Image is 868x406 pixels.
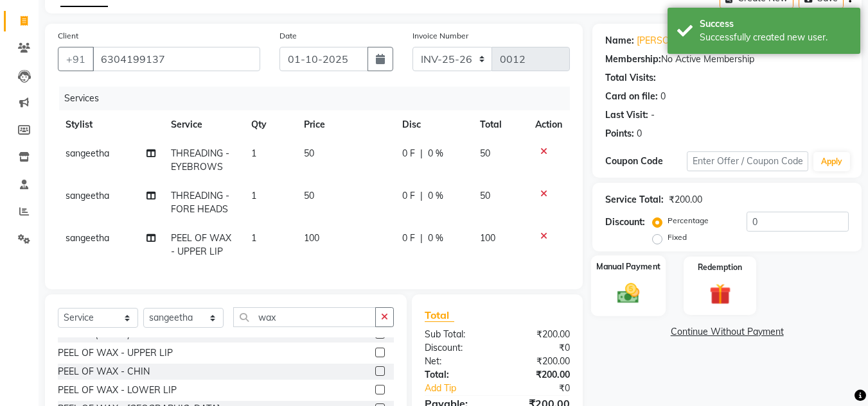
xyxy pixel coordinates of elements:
[425,309,454,322] span: Total
[244,110,297,139] th: Qty
[605,71,656,85] div: Total Visits:
[668,232,687,243] label: Fixed
[66,148,109,159] span: sangeetha
[700,31,851,44] div: Successfully created new user.
[428,232,443,245] span: 0 %
[605,34,634,47] div: Name:
[251,232,256,244] span: 1
[668,215,709,226] label: Percentage
[660,90,666,103] div: 0
[651,108,655,122] div: -
[605,127,634,140] div: Points:
[497,341,580,355] div: ₹0
[251,148,256,159] span: 1
[58,110,163,139] th: Stylist
[304,190,314,201] span: 50
[605,90,658,103] div: Card on file:
[58,365,150,378] div: PEEL OF WAX - CHIN
[605,53,849,66] div: No Active Membership
[402,232,415,245] span: 0 F
[605,155,686,168] div: Coupon Code
[171,148,229,173] span: THREADING - EYEBROWS
[596,260,660,273] label: Manual Payment
[480,190,490,201] span: 50
[171,190,229,215] span: THREADING - FORE HEADS
[66,232,109,244] span: sangeetha
[700,17,851,31] div: Success
[420,147,423,160] span: |
[605,193,664,207] div: Service Total:
[171,232,231,257] span: PEEL OF WAX - UPPER LIP
[511,382,580,395] div: ₹0
[233,307,376,327] input: Search or Scan
[66,190,109,201] span: sangeetha
[605,53,661,66] div: Membership:
[420,232,423,245] span: |
[415,368,497,382] div: Total:
[497,328,580,341] div: ₹200.00
[415,328,497,341] div: Sub Total:
[703,281,738,307] img: _gift.svg
[497,368,580,382] div: ₹200.00
[58,346,173,360] div: PEEL OF WAX - UPPER LIP
[595,325,859,339] a: Continue Without Payment
[58,384,177,397] div: PEEL OF WAX - LOWER LIP
[687,151,808,171] input: Enter Offer / Coupon Code
[497,355,580,368] div: ₹200.00
[415,355,497,368] div: Net:
[669,193,702,207] div: ₹200.00
[420,189,423,203] span: |
[415,382,511,395] a: Add Tip
[58,47,94,71] button: +91
[402,147,415,160] span: 0 F
[251,190,256,201] span: 1
[605,108,648,122] div: Last Visit:
[412,30,468,42] label: Invoice Number
[637,127,642,140] div: 0
[304,232,319,244] span: 100
[472,110,527,139] th: Total
[605,216,645,229] div: Discount:
[59,87,580,110] div: Services
[428,189,443,203] span: 0 %
[58,30,78,42] label: Client
[304,148,314,159] span: 50
[610,280,646,306] img: _cash.svg
[428,147,443,160] span: 0 %
[394,110,472,139] th: Disc
[296,110,394,139] th: Price
[698,262,742,273] label: Redemption
[279,30,297,42] label: Date
[480,232,495,244] span: 100
[480,148,490,159] span: 50
[527,110,570,139] th: Action
[637,34,709,47] a: [PERSON_NAME]
[163,110,243,139] th: Service
[93,47,260,71] input: Search by Name/Mobile/Email/Code
[415,341,497,355] div: Discount:
[813,152,850,171] button: Apply
[402,189,415,203] span: 0 F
